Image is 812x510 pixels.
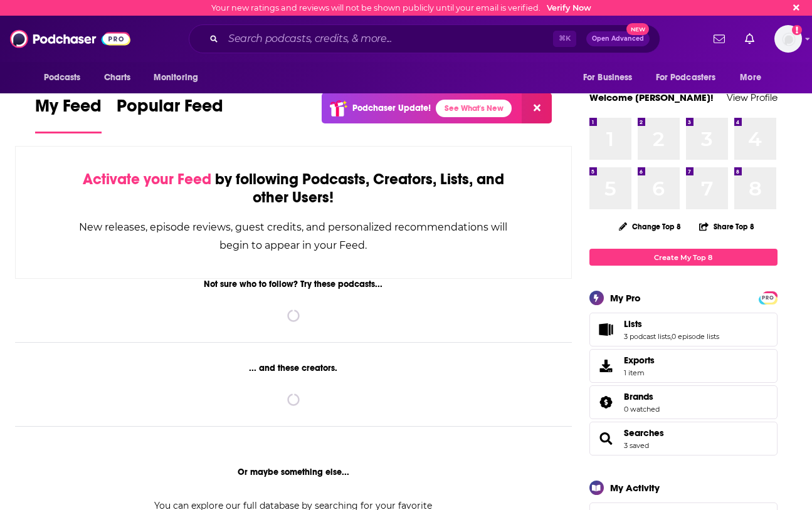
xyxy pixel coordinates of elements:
[740,69,761,86] span: More
[624,427,664,439] a: Searches
[78,170,509,207] div: by following Podcasts, Creators, Lists, and other Users!
[352,103,431,113] p: Podchaser Update!
[761,293,776,303] span: PRO
[594,321,619,338] a: Lists
[594,393,619,411] a: Brands
[589,91,714,103] a: Welcome [PERSON_NAME]!
[761,293,776,302] a: PRO
[117,95,223,133] a: Popular Feed
[624,332,670,341] a: 3 podcast lists
[15,363,572,373] div: ... and these creators.
[624,391,660,402] a: Brands
[589,249,778,266] a: Create My Top 8
[709,28,730,49] a: Show notifications dropdown
[624,441,649,450] a: 3 saved
[624,318,719,330] a: Lists
[15,279,572,289] div: Not sure who to follow? Try these podcasts...
[626,23,649,35] span: New
[792,25,802,35] svg: Email not verified
[589,385,778,419] span: Brands
[610,292,641,304] div: My Pro
[774,25,802,53] span: Logged in as charlottestone
[624,405,660,414] a: 0 watched
[624,318,642,330] span: Lists
[648,66,734,90] button: open menu
[154,69,198,86] span: Monitoring
[611,219,689,234] button: Change Top 8
[740,28,759,49] a: Show notifications dropdown
[670,332,672,341] span: ,
[44,69,81,86] span: Podcasts
[624,355,655,366] span: Exports
[656,69,716,86] span: For Podcasters
[774,25,802,53] img: User Profile
[553,31,576,47] span: ⌘ K
[574,66,648,90] button: open menu
[117,95,223,124] span: Popular Feed
[211,3,591,13] div: Your new ratings and reviews will not be shown publicly until your email is verified.
[610,482,660,494] div: My Activity
[35,95,102,133] a: My Feed
[15,467,572,477] div: Or maybe something else...
[589,349,778,383] a: Exports
[624,391,653,402] span: Brands
[589,422,778,455] span: Searches
[96,66,139,90] a: Charts
[10,27,130,51] img: Podchaser - Follow, Share and Rate Podcasts
[594,357,619,375] span: Exports
[547,3,591,13] a: Verify Now
[583,69,633,86] span: For Business
[436,100,512,117] a: See What's New
[83,170,211,189] span: Activate your Feed
[592,36,644,42] span: Open Advanced
[731,66,777,90] button: open menu
[774,25,802,53] button: Show profile menu
[699,214,755,239] button: Share Top 8
[189,24,660,53] div: Search podcasts, credits, & more...
[586,31,650,46] button: Open AdvancedNew
[145,66,214,90] button: open menu
[223,29,553,49] input: Search podcasts, credits, & more...
[35,66,97,90] button: open menu
[35,95,102,124] span: My Feed
[104,69,131,86] span: Charts
[78,218,509,254] div: New releases, episode reviews, guest credits, and personalized recommendations will begin to appe...
[727,91,778,103] a: View Profile
[589,313,778,346] span: Lists
[624,368,655,377] span: 1 item
[672,332,719,341] a: 0 episode lists
[594,430,619,447] a: Searches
